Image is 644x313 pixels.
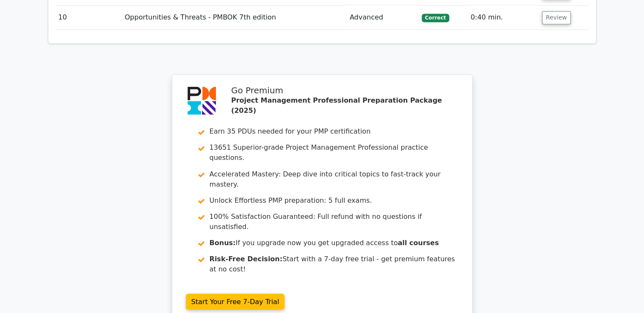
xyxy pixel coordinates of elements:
[422,14,449,22] span: Correct
[186,293,285,310] a: Start Your Free 7-Day Trial
[467,6,538,30] td: 0:40 min.
[542,11,571,24] button: Review
[121,6,346,30] td: Opportunities & Threats - PMBOK 7th edition
[55,6,122,30] td: 10
[346,6,418,30] td: Advanced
